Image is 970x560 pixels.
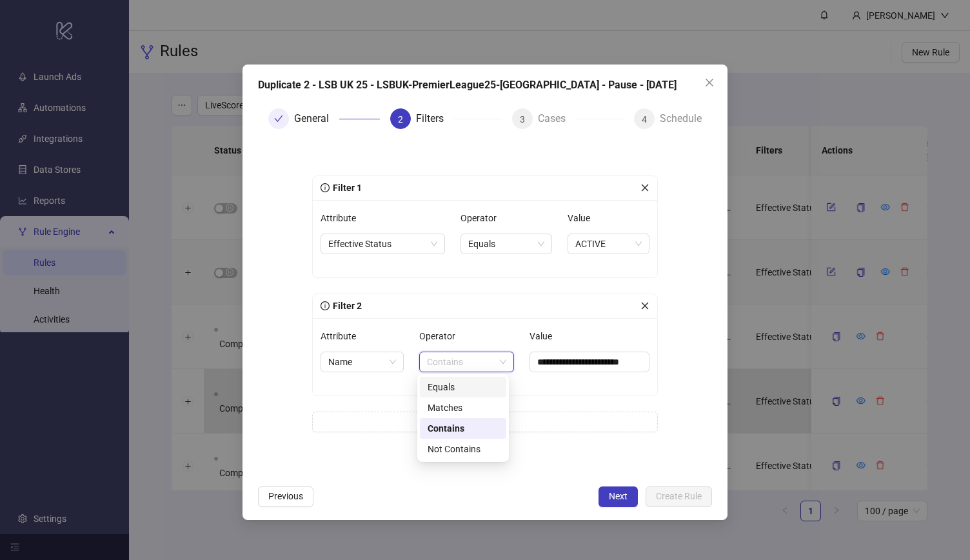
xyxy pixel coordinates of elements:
[609,491,628,501] span: Next
[538,108,576,129] div: Cases
[428,401,499,415] div: Matches
[258,77,712,93] div: Duplicate 2 - LSB UK 25 - LSBUK-PremierLeague25-[GEOGRAPHIC_DATA] - Pause - [DATE]
[274,114,283,123] span: check
[699,72,720,93] button: Close
[704,77,715,88] span: close
[428,442,499,456] div: Not Contains
[258,486,313,507] button: Previous
[530,352,649,372] input: Value
[321,183,330,192] span: info-circle
[268,491,303,501] span: Previous
[398,114,403,125] span: 2
[321,326,364,346] label: Attribute
[640,183,649,192] span: close
[416,108,454,129] div: Filters
[660,108,702,129] div: Schedule
[321,208,364,228] label: Attribute
[330,183,362,193] span: Filter 1
[428,421,499,435] div: Contains
[530,326,560,346] label: Value
[640,301,649,310] span: close
[330,301,362,311] span: Filter 2
[294,108,339,129] div: General
[420,418,506,439] div: Contains
[328,352,396,372] span: Name
[599,486,638,507] button: Next
[460,208,505,228] label: Operator
[321,301,330,310] span: info-circle
[419,326,464,346] label: Operator
[328,234,437,254] span: Effective Status
[428,380,499,394] div: Equals
[468,234,544,254] span: Equals
[575,234,642,254] span: ACTIVE
[520,114,525,125] span: 3
[420,377,506,397] div: Equals
[642,114,647,125] span: 4
[420,439,506,459] div: Not Contains
[427,352,506,372] span: Contains
[312,412,658,432] button: + Add Filter
[646,486,712,507] button: Create Rule
[568,208,599,228] label: Value
[420,397,506,418] div: Matches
